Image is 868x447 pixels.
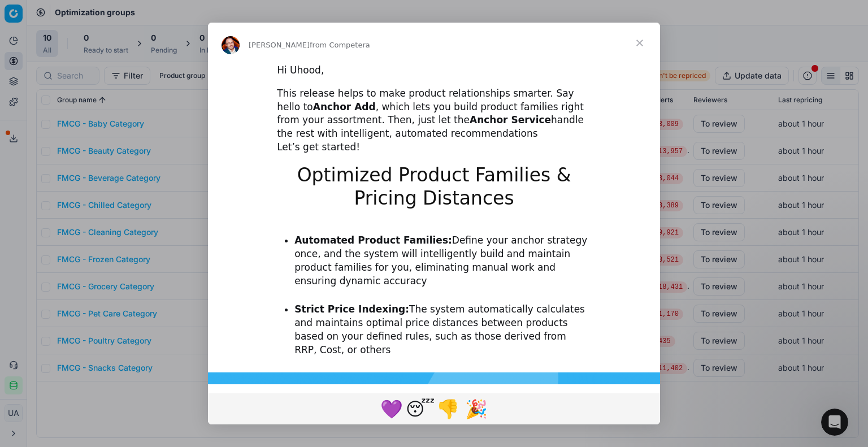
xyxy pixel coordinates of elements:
span: 😴 [406,398,435,420]
b: Automated Product Families: [294,235,452,246]
span: 👎 [437,398,459,420]
li: The system automatically calculates and maintains optimal price distances between products based ... [294,303,591,357]
span: 💜 [380,398,403,420]
b: Anchor Service [470,114,551,125]
li: Define your anchor strategy once, and the system will intelligently build and maintain product fa... [294,234,591,288]
b: Anchor Add [313,101,376,112]
img: Profile image for Dmitriy [222,36,240,54]
span: from Competera [310,41,370,49]
span: 1 reaction [434,395,462,422]
div: Hi Uhood, [277,64,591,77]
b: Strict Price Indexing: [294,303,409,315]
span: Close [619,23,660,63]
h1: Optimized Product Families & Pricing Distances [277,164,591,217]
span: tada reaction [462,395,491,422]
span: 🎉 [465,398,488,420]
span: purple heart reaction [377,395,406,422]
span: [PERSON_NAME] [249,41,310,49]
div: This release helps to make product relationships smarter. Say hello to , which lets you build pro... [277,87,591,154]
span: sleeping reaction [406,395,434,422]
